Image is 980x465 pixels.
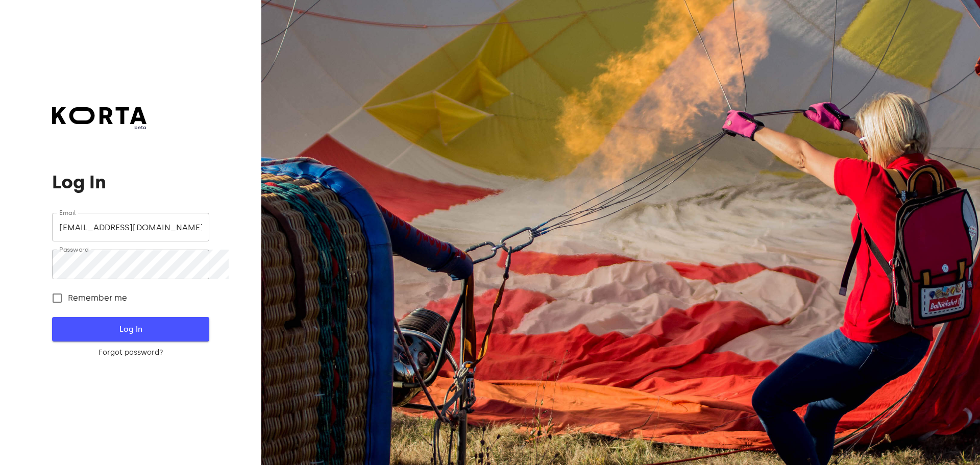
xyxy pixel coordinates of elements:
[52,124,146,131] span: beta
[68,292,127,304] span: Remember me
[52,107,146,131] a: beta
[52,107,146,124] img: Korta
[52,317,209,341] button: Log In
[52,348,209,358] a: Forgot password?
[52,172,209,192] h1: Log In
[68,323,192,336] span: Log In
